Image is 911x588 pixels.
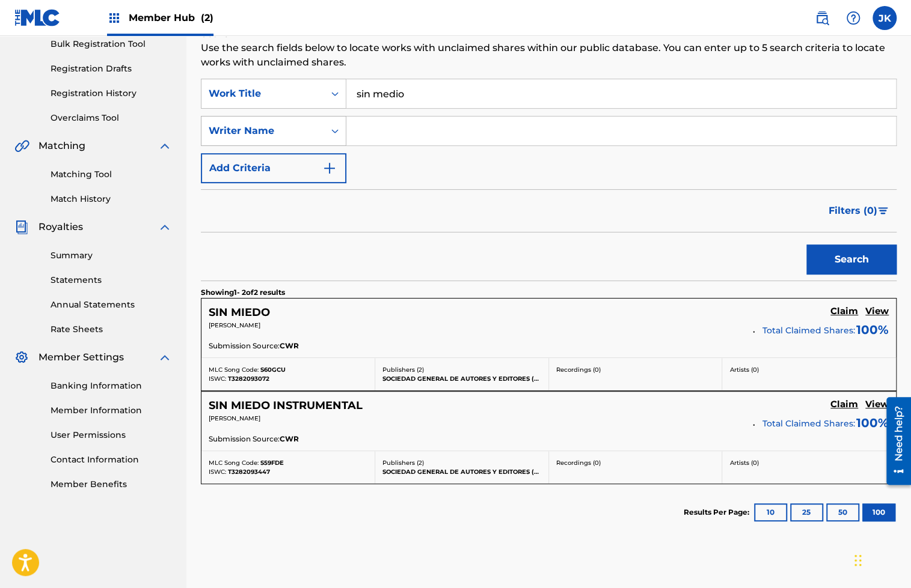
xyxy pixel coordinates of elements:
[38,220,83,234] span: Royalties
[201,287,285,298] p: Showing 1 - 2 of 2 results
[107,11,121,25] img: Top Rightsholders
[762,418,855,429] span: Total Claimed Shares:
[14,9,61,26] img: MLC Logo
[209,86,317,101] div: Work Title
[754,503,787,521] button: 10
[209,306,270,320] h5: SIN MIEDO
[382,374,541,383] p: SOCIEDAD GENERAL DE AUTORES Y EDITORES (SGAE)
[209,468,226,476] span: ISWC:
[815,11,829,25] img: search
[382,365,541,374] p: Publishers ( 2 )
[856,414,889,432] span: 100 %
[51,112,172,124] a: Overclaims Tool
[14,139,29,153] img: Matching
[51,168,172,181] a: Matching Tool
[38,350,124,365] span: Member Settings
[556,365,715,374] p: Recordings ( 0 )
[51,299,172,311] a: Annual Statements
[865,399,889,412] a: View
[865,306,889,317] h5: View
[129,11,213,25] span: Member Hub
[228,468,270,476] span: T3282093447
[856,321,889,339] span: 100 %
[260,459,284,467] span: S59FDE
[51,87,172,100] a: Registration History
[209,434,280,444] span: Submission Source:
[51,429,172,441] a: User Permissions
[829,204,877,218] span: Filters ( 0 )
[729,458,889,467] p: Artists ( 0 )
[873,6,897,30] div: User Menu
[51,478,172,491] a: Member Benefits
[865,399,889,410] h5: View
[826,503,859,521] button: 50
[790,503,823,521] button: 25
[806,244,897,274] button: Search
[830,306,858,317] h5: Claim
[201,153,346,183] button: Add Criteria
[729,365,889,374] p: Artists ( 0 )
[865,306,889,319] a: View
[228,375,269,383] span: T3282093072
[51,193,172,205] a: Match History
[382,458,541,467] p: Publishers ( 2 )
[201,79,897,280] form: Search Form
[14,220,29,234] img: Royalties
[382,467,541,476] p: SOCIEDAD GENERAL DE AUTORES Y EDITORES (SGAE)
[209,321,260,329] span: [PERSON_NAME]
[158,139,172,153] img: expand
[209,366,259,374] span: MLC Song Code:
[322,161,337,175] img: 9d2ae6d4665cec9f34b9.svg
[51,323,172,336] a: Rate Sheets
[209,459,259,467] span: MLC Song Code:
[158,220,172,234] img: expand
[684,507,752,518] p: Results Per Page:
[38,139,85,153] span: Matching
[51,274,172,286] a: Statements
[762,325,855,336] span: Total Claimed Shares:
[851,530,911,588] iframe: Chat Widget
[51,453,172,466] a: Contact Information
[280,434,299,444] span: CWR
[51,380,172,392] a: Banking Information
[201,41,897,70] p: Use the search fields below to locate works with unclaimed shares within our public database. You...
[854,542,862,578] div: Drag
[209,341,280,351] span: Submission Source:
[810,6,834,30] a: Public Search
[878,207,888,214] img: filter
[51,62,172,75] a: Registration Drafts
[51,404,172,417] a: Member Information
[862,503,895,521] button: 100
[280,341,299,351] span: CWR
[846,11,860,25] img: help
[158,350,172,365] img: expand
[51,38,172,50] a: Bulk Registration Tool
[209,399,363,413] h5: SIN MIEDO INSTRUMENTAL
[14,350,29,365] img: Member Settings
[821,196,897,226] button: Filters (0)
[209,124,317,138] div: Writer Name
[51,249,172,262] a: Summary
[260,366,286,374] span: S60GCU
[841,6,865,30] div: Help
[209,375,226,383] span: ISWC:
[877,393,911,489] iframe: Resource Center
[556,458,715,467] p: Recordings ( 0 )
[209,414,260,422] span: [PERSON_NAME]
[830,399,858,410] h5: Claim
[201,12,213,23] span: (2)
